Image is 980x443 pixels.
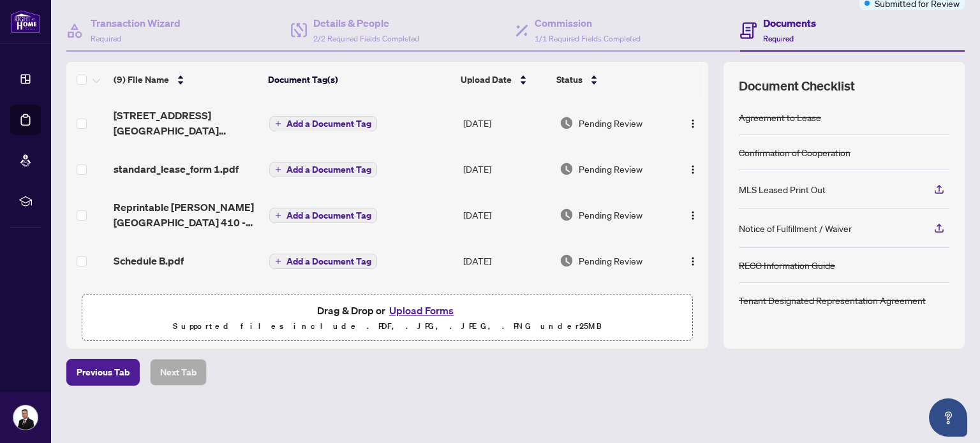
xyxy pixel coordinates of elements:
button: Upload Forms [385,302,457,319]
div: Tenant Designated Representation Agreement [739,293,926,307]
span: Add a Document Tag [286,119,371,128]
span: Required [91,34,121,43]
button: Logo [683,113,703,133]
span: Upload Date [461,73,512,87]
span: Previous Tab [77,362,130,382]
span: Document Checklist [739,77,855,95]
span: Drag & Drop or [317,302,457,319]
th: Document Tag(s) [263,62,456,98]
span: Pending Review [579,254,642,268]
button: Add a Document Tag [269,116,377,131]
p: Supported files include .PDF, .JPG, .JPEG, .PNG under 25 MB [90,319,685,334]
img: Profile Icon [13,405,38,430]
button: Logo [683,159,703,179]
div: RECO Information Guide [739,258,835,272]
button: Open asap [929,398,967,437]
td: [DATE] [458,149,554,189]
img: logo [10,10,41,33]
span: Schedule B.pdf [114,253,184,268]
h4: Commission [535,15,641,31]
span: 2/2 Required Fields Completed [313,34,419,43]
div: Confirmation of Cooperation [739,145,850,159]
button: Add a Document Tag [269,208,377,223]
h4: Details & People [313,15,419,31]
img: Logo [688,256,698,266]
span: Pending Review [579,162,642,176]
span: Required [763,34,794,43]
div: Agreement to Lease [739,110,821,124]
td: [DATE] [458,281,554,322]
td: [DATE] [458,240,554,281]
span: plus [275,120,281,127]
h4: Transaction Wizard [91,15,181,31]
span: Status [556,73,583,87]
span: plus [275,166,281,173]
span: [STREET_ADDRESS][GEOGRAPHIC_DATA][PERSON_NAME] DEPOSIT RECEIPT.pdf [114,108,258,138]
img: Logo [688,164,698,175]
button: Next Tab [150,359,207,386]
img: Document Status [560,208,574,222]
th: Upload Date [456,62,551,98]
img: Logo [688,119,698,129]
button: Add a Document Tag [269,161,377,178]
th: Status [551,62,671,98]
span: Pending Review [579,208,642,222]
span: Pending Review [579,116,642,130]
img: Document Status [560,116,574,130]
span: plus [275,212,281,219]
span: Add a Document Tag [286,211,371,220]
span: Add a Document Tag [286,257,371,266]
button: Logo [683,251,703,271]
div: Notice of Fulfillment / Waiver [739,221,852,235]
img: Logo [688,210,698,221]
span: standard_lease_form 1.pdf [114,161,239,177]
button: Add a Document Tag [269,207,377,224]
div: MLS Leased Print Out [739,182,826,196]
h4: Documents [763,15,816,31]
img: Document Status [560,254,574,268]
span: Drag & Drop orUpload FormsSupported files include .PDF, .JPG, .JPEG, .PNG under25MB [82,294,692,342]
img: Document Status [560,162,574,176]
span: plus [275,258,281,265]
button: Add a Document Tag [269,115,377,132]
span: Add a Document Tag [286,165,371,174]
td: [DATE] [458,98,554,149]
button: Add a Document Tag [269,254,377,269]
span: 1/1 Required Fields Completed [535,34,641,43]
button: Logo [683,205,703,225]
button: Add a Document Tag [269,162,377,177]
button: Add a Document Tag [269,253,377,270]
td: [DATE] [458,189,554,240]
button: Previous Tab [66,359,140,386]
span: (9) File Name [114,73,169,87]
th: (9) File Name [108,62,263,98]
span: Reprintable [PERSON_NAME] [GEOGRAPHIC_DATA] 410 - Rental Application - Residential Copy.pdf [114,200,258,230]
